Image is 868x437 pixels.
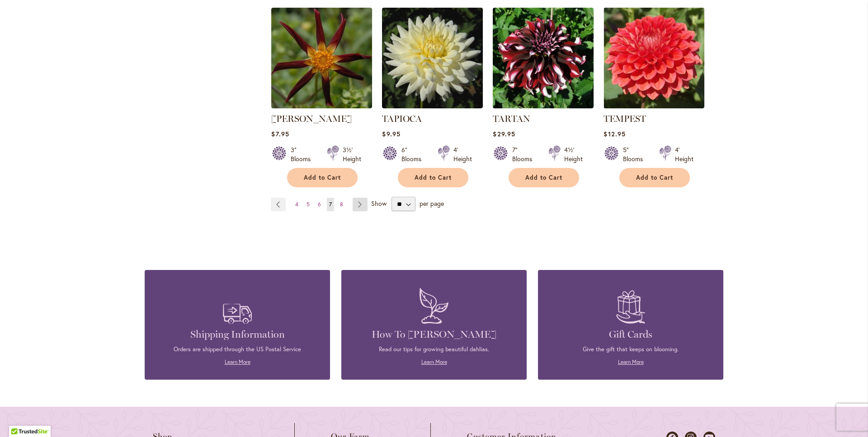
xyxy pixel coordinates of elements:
h4: Gift Cards [552,328,710,341]
a: [PERSON_NAME] [271,113,352,124]
span: 4 [295,201,298,208]
div: 6" Blooms [401,145,427,163]
img: TEMPEST [604,8,704,108]
a: Learn More [421,358,447,365]
span: per page [420,199,444,208]
a: Learn More [618,358,644,365]
span: Add to Cart [415,174,452,181]
span: 8 [340,201,343,208]
span: Add to Cart [304,174,341,181]
a: TAPIOCA [382,102,483,110]
p: Orders are shipped through the US Postal Service [158,345,316,353]
a: TEMPEST [604,113,646,124]
iframe: Launch Accessibility Center [7,405,32,430]
div: 7" Blooms [512,145,538,163]
a: 4 [293,198,301,211]
span: $29.95 [493,130,515,138]
span: $9.95 [382,130,400,138]
button: Add to Cart [287,168,358,187]
a: TEMPEST [604,102,704,110]
a: 5 [304,198,312,211]
div: 3½' Height [343,145,361,163]
div: 5" Blooms [623,145,648,163]
a: TARTAN [493,113,530,124]
a: Tartan [493,102,594,110]
span: Add to Cart [525,174,562,181]
p: Give the gift that keeps on blooming. [552,345,710,353]
img: TAPIOCA [382,8,483,108]
p: Read our tips for growing beautiful dahlias. [355,345,513,353]
span: 5 [307,201,310,208]
div: 4½' Height [564,145,583,163]
button: Add to Cart [619,168,690,187]
span: $12.95 [604,130,625,138]
a: 8 [338,198,345,211]
span: Show [371,199,387,208]
a: 6 [316,198,323,211]
button: Add to Cart [398,168,468,187]
h4: How To [PERSON_NAME] [355,328,513,341]
img: TAHOMA MOONSHOT [271,8,372,108]
img: Tartan [493,8,594,108]
div: 3" Blooms [291,145,316,163]
a: TAHOMA MOONSHOT [271,102,372,110]
button: Add to Cart [509,168,579,187]
span: 6 [318,201,321,208]
span: Add to Cart [636,174,673,181]
div: 4' Height [453,145,472,163]
h4: Shipping Information [158,328,316,341]
a: TAPIOCA [382,113,422,124]
span: 7 [329,201,332,208]
a: Learn More [225,358,250,365]
span: $7.95 [271,130,289,138]
div: 4' Height [675,145,693,163]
